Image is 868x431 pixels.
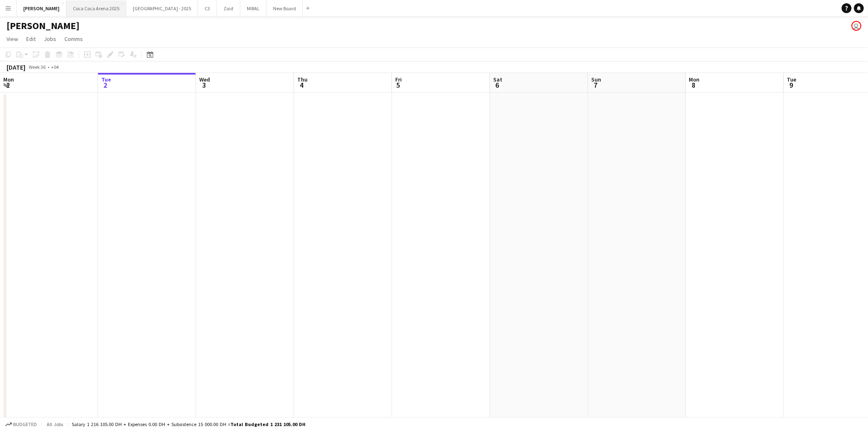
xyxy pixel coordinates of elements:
div: Salary 1 216 105.00 DH + Expenses 0.00 DH + Subsistence 15 000.00 DH = [72,421,305,427]
span: Comms [64,35,83,43]
button: Budgeted [4,420,38,429]
span: 2 [100,80,111,90]
div: +04 [51,64,59,70]
span: Sun [591,76,601,83]
span: Tue [101,76,111,83]
button: Zaid [217,0,240,16]
a: View [3,34,21,44]
span: 1 [2,80,14,90]
button: MIRAL [240,0,267,16]
span: Mon [689,76,700,83]
span: Edit [26,35,36,43]
span: Tue [787,76,797,83]
span: 6 [492,80,502,90]
span: Thu [297,76,308,83]
a: Comms [61,34,86,44]
span: Mon [3,76,14,83]
div: [DATE] [7,63,25,71]
button: [PERSON_NAME] [17,0,66,16]
span: All jobs [45,421,65,427]
span: View [7,35,18,43]
span: Jobs [44,35,56,43]
span: 8 [688,80,700,90]
span: Total Budgeted 1 231 105.00 DH [230,421,305,427]
h1: [PERSON_NAME] [7,20,80,32]
span: 4 [296,80,308,90]
app-user-avatar: Kate Oliveros [852,21,861,31]
span: 9 [786,80,797,90]
span: Wed [199,76,210,83]
button: Coca Coca Arena 2025 [66,0,126,16]
button: New Board [267,0,303,16]
span: Fri [395,76,402,83]
a: Edit [23,34,39,44]
span: 5 [394,80,402,90]
button: C3 [198,0,217,16]
button: [GEOGRAPHIC_DATA] - 2025 [126,0,198,16]
span: Week 36 [27,64,48,70]
span: Budgeted [13,422,37,427]
a: Jobs [41,34,59,44]
span: 3 [198,80,210,90]
span: Sat [493,76,502,83]
span: 7 [590,80,601,90]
